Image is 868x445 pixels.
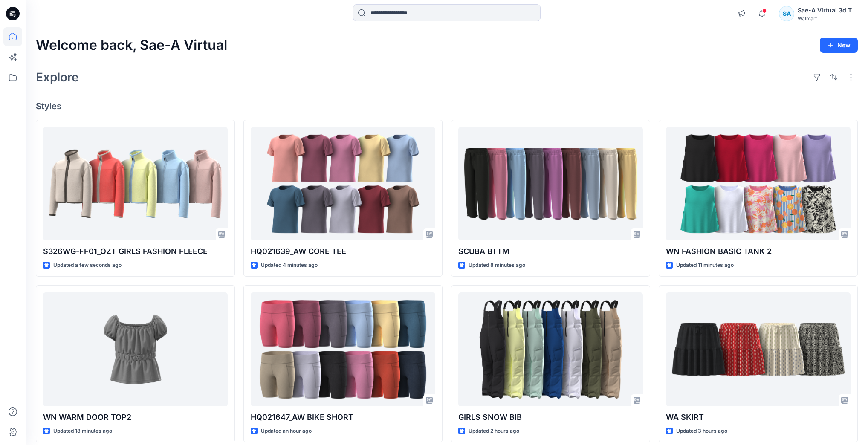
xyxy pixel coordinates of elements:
[469,427,519,436] p: Updated 2 hours ago
[251,246,435,257] p: HQ021639_AW CORE TEE
[820,38,858,53] button: New
[666,292,851,406] a: WA SKIRT
[36,70,79,84] h2: Explore
[666,127,851,240] a: WN FASHION BASIC TANK 2
[779,6,794,21] div: SA
[458,246,643,257] p: SCUBA BTTM
[53,427,112,436] p: Updated 18 minutes ago
[676,261,734,270] p: Updated 11 minutes ago
[43,246,228,257] p: S326WG-FF01_OZT GIRLS FASHION FLEECE
[458,411,643,423] p: GIRLS SNOW BIB
[261,261,318,270] p: Updated 4 minutes ago
[798,5,857,15] div: Sae-A Virtual 3d Team
[666,411,851,423] p: WA SKIRT
[36,101,858,111] h4: Styles
[261,427,312,436] p: Updated an hour ago
[36,38,227,53] h2: Welcome back, Sae-A Virtual
[458,292,643,406] a: GIRLS SNOW BIB
[43,292,228,406] a: WN WARM DOOR TOP2
[676,427,727,436] p: Updated 3 hours ago
[251,292,435,406] a: HQ021647_AW BIKE SHORT
[43,411,228,423] p: WN WARM DOOR TOP2
[458,127,643,240] a: SCUBA BTTM
[251,411,435,423] p: HQ021647_AW BIKE SHORT
[469,261,525,270] p: Updated 8 minutes ago
[666,246,851,257] p: WN FASHION BASIC TANK 2
[798,15,857,22] div: Walmart
[43,127,228,240] a: S326WG-FF01_OZT GIRLS FASHION FLEECE
[251,127,435,240] a: HQ021639_AW CORE TEE
[53,261,122,270] p: Updated a few seconds ago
